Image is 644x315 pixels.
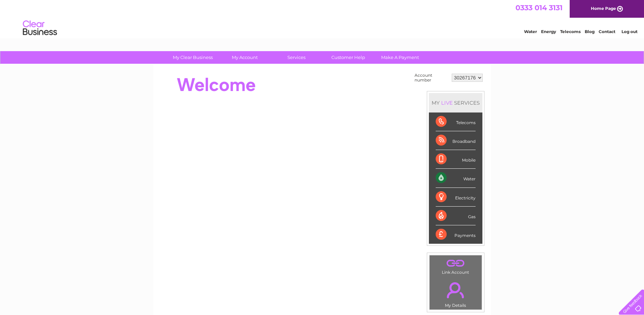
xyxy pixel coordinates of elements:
[431,257,480,269] a: .
[23,18,57,39] img: logo.png
[320,51,376,64] a: Customer Help
[541,29,556,34] a: Energy
[413,71,450,84] td: Account number
[524,29,537,34] a: Water
[216,51,273,64] a: My Account
[431,278,480,302] a: .
[429,93,482,112] div: MY SERVICES
[436,169,476,187] div: Water
[429,255,482,276] td: Link Account
[436,112,476,131] div: Telecoms
[436,150,476,169] div: Mobile
[515,3,563,12] a: 0333 014 3131
[585,29,595,34] a: Blog
[621,29,638,34] a: Log out
[436,207,476,225] div: Gas
[165,51,221,64] a: My Clear Business
[440,100,454,106] div: LIVE
[436,131,476,150] div: Broadband
[599,29,615,34] a: Contact
[436,188,476,207] div: Electricity
[161,4,483,33] div: Clear Business is a trading name of Verastar Limited (registered in [GEOGRAPHIC_DATA] No. 3667643...
[268,51,325,64] a: Services
[372,51,428,64] a: Make A Payment
[436,225,476,244] div: Payments
[560,29,581,34] a: Telecoms
[429,276,482,310] td: My Details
